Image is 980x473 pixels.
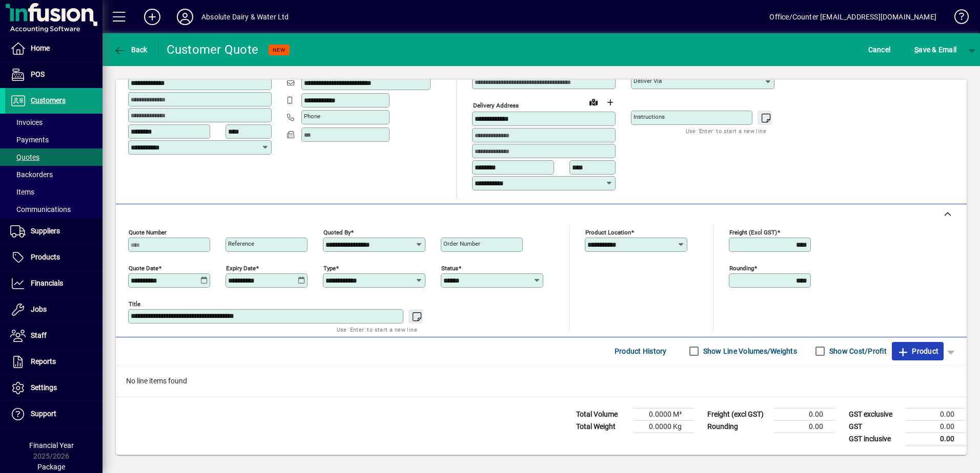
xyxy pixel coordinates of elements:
[905,433,967,445] td: 0.00
[5,36,103,61] a: Home
[5,114,103,131] a: Invoices
[585,94,602,110] a: View on map
[844,433,905,445] td: GST inclusive
[634,77,662,84] mat-label: Deliver via
[844,408,905,420] td: GST exclusive
[31,227,60,235] span: Suppliers
[136,8,169,26] button: Add
[5,148,103,166] a: Quotes
[632,420,694,433] td: 0.0000 Kg
[5,245,103,270] a: Products
[273,47,285,53] span: NEW
[702,420,774,433] td: Rounding
[5,323,103,349] a: Staff
[37,463,65,471] span: Package
[729,228,777,235] mat-label: Freight (excl GST)
[10,205,71,213] span: Communications
[905,420,967,433] td: 0.00
[686,125,766,137] mat-hint: Use 'Enter' to start a new line
[729,264,754,271] mat-label: Rounding
[947,2,967,35] a: Knowledge Base
[774,408,835,420] td: 0.00
[31,44,50,52] span: Home
[571,420,632,433] td: Total Weight
[774,420,835,433] td: 0.00
[31,279,63,287] span: Financials
[5,271,103,296] a: Financials
[201,9,289,25] div: Absolute Dairy & Water Ltd
[103,40,159,59] app-page-header-button: Back
[116,365,967,397] div: No line items found
[769,9,936,25] div: Office/Counter [EMAIL_ADDRESS][DOMAIN_NAME]
[10,153,39,161] span: Quotes
[914,41,956,58] span: ave & Email
[31,331,47,339] span: Staff
[31,305,47,313] span: Jobs
[5,219,103,244] a: Suppliers
[844,420,905,433] td: GST
[29,441,74,449] span: Financial Year
[868,41,891,58] span: Cancel
[304,113,320,120] mat-label: Phone
[905,408,967,420] td: 0.00
[31,383,57,392] span: Settings
[632,408,694,420] td: 0.0000 M³
[443,240,480,247] mat-label: Order number
[10,136,49,144] span: Payments
[111,40,150,59] button: Back
[129,264,158,271] mat-label: Quote date
[167,41,259,58] div: Customer Quote
[5,201,103,218] a: Communications
[892,342,944,360] button: Product
[31,253,60,261] span: Products
[909,40,962,59] button: Save & Email
[701,346,797,356] label: Show Line Volumes/Weights
[10,170,53,179] span: Backorders
[31,70,45,78] span: POS
[129,228,167,235] mat-label: Quote number
[31,410,56,418] span: Support
[610,342,671,360] button: Product History
[866,40,893,59] button: Cancel
[10,188,34,196] span: Items
[702,408,774,420] td: Freight (excl GST)
[31,96,66,104] span: Customers
[129,300,140,307] mat-label: Title
[441,264,458,271] mat-label: Status
[602,94,618,111] button: Choose address
[897,343,938,359] span: Product
[585,228,631,235] mat-label: Product location
[337,324,417,335] mat-hint: Use 'Enter' to start a new line
[5,166,103,183] a: Backorders
[169,8,201,26] button: Profile
[5,401,103,427] a: Support
[5,62,103,88] a: POS
[634,113,665,120] mat-label: Instructions
[323,264,336,271] mat-label: Type
[5,183,103,201] a: Items
[5,375,103,401] a: Settings
[571,408,632,420] td: Total Volume
[914,46,918,54] span: S
[10,118,43,126] span: Invoices
[827,346,887,356] label: Show Cost/Profit
[5,297,103,322] a: Jobs
[228,240,254,247] mat-label: Reference
[31,357,56,365] span: Reports
[226,264,256,271] mat-label: Expiry date
[113,46,148,54] span: Back
[615,343,667,359] span: Product History
[323,228,351,235] mat-label: Quoted by
[5,131,103,148] a: Payments
[5,349,103,375] a: Reports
